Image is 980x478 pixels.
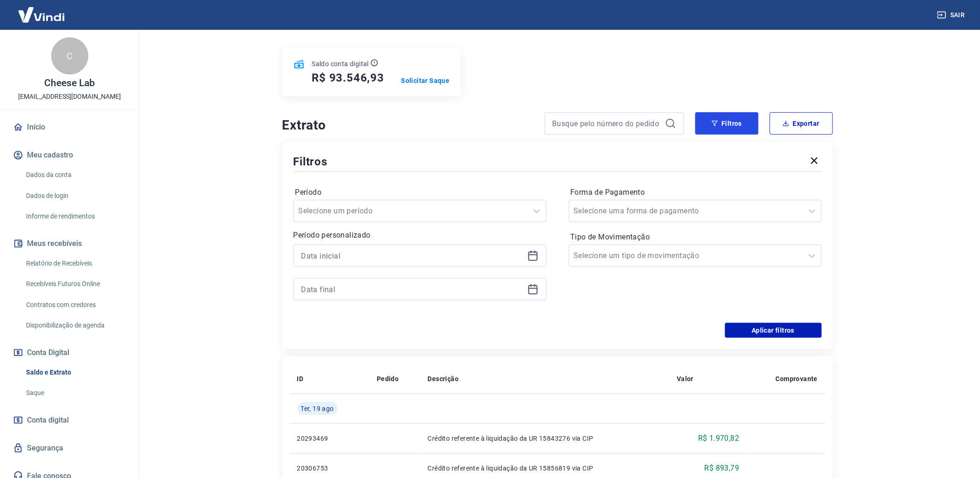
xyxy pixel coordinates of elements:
[698,433,739,444] p: R$ 1.970,82
[282,116,533,135] h4: Extrato
[293,154,328,169] h5: Filtros
[401,76,450,85] a: Solicitar Saque
[22,207,128,226] a: Informe de rendimentos
[377,374,399,383] p: Pedido
[22,165,128,184] a: Dados da conta
[22,363,128,382] a: Saldo e Extrato
[51,37,88,75] div: C
[935,7,969,24] button: Sair
[301,404,334,413] span: Ter, 19 ago
[11,233,128,254] button: Meus recebíveis
[776,374,818,383] p: Comprovante
[725,323,822,338] button: Aplicar filtros
[297,434,362,443] p: 20293469
[22,383,128,403] a: Saque
[428,374,459,383] p: Descrição
[553,116,661,130] input: Busque pelo número do pedido
[770,112,833,135] button: Exportar
[677,374,693,383] p: Valor
[11,117,128,137] a: Início
[571,232,820,243] label: Tipo de Movimentação
[428,464,662,473] p: Crédito referente à liquidação da UR 15856819 via CIP
[428,434,662,443] p: Crédito referente à liquidação da UR 15843276 via CIP
[11,438,128,458] a: Segurança
[11,145,128,165] button: Meu cadastro
[27,414,69,427] span: Conta digital
[22,316,128,335] a: Disponibilização de agenda
[22,274,128,294] a: Recebíveis Futuros Online
[297,374,304,383] p: ID
[312,70,385,85] h5: R$ 93.546,93
[44,78,95,88] p: Cheese Lab
[18,92,121,102] p: [EMAIL_ADDRESS][DOMAIN_NAME]
[22,254,128,273] a: Relatório de Recebíveis
[293,230,547,241] p: Período personalizado
[301,282,524,296] input: Data final
[301,249,524,263] input: Data inicial
[695,112,759,135] button: Filtros
[705,463,740,474] p: R$ 893,79
[22,295,128,314] a: Contratos com credores
[11,410,128,430] a: Conta digital
[11,0,72,29] img: Vindi
[312,59,369,68] p: Saldo conta digital
[297,464,362,473] p: 20306753
[295,187,545,198] label: Período
[22,186,128,205] a: Dados de login
[11,342,128,363] button: Conta Digital
[571,187,820,198] label: Forma de Pagamento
